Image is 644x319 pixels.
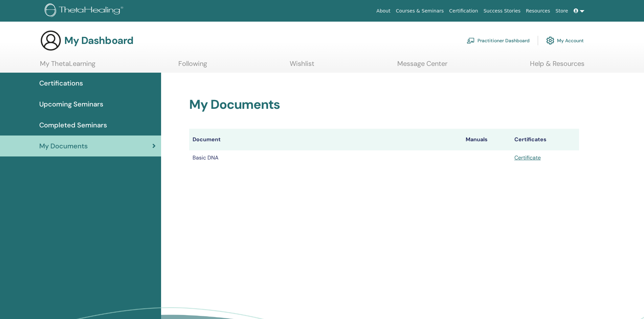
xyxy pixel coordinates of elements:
[514,154,541,161] a: Certificate
[39,78,83,88] span: Certifications
[39,141,88,151] span: My Documents
[178,59,207,73] a: Following
[40,59,95,73] a: My ThetaLearning
[189,97,579,113] h2: My Documents
[397,59,447,73] a: Message Center
[481,5,523,17] a: Success Stories
[189,150,462,165] td: Basic DNA
[393,5,447,17] a: Courses & Seminars
[546,33,584,48] a: My Account
[374,5,393,17] a: About
[523,5,553,17] a: Resources
[530,59,584,73] a: Help & Resources
[40,30,62,51] img: generic-user-icon.jpg
[546,35,554,46] img: cog.svg
[45,3,126,19] img: logo.png
[467,38,475,44] img: chalkboard-teacher.svg
[64,34,133,47] h3: My Dashboard
[467,33,530,48] a: Practitioner Dashboard
[39,99,103,109] span: Upcoming Seminars
[462,129,511,150] th: Manuals
[553,5,571,17] a: Store
[189,129,462,150] th: Document
[290,59,314,73] a: Wishlist
[446,5,481,17] a: Certification
[511,129,579,150] th: Certificates
[39,120,107,130] span: Completed Seminars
